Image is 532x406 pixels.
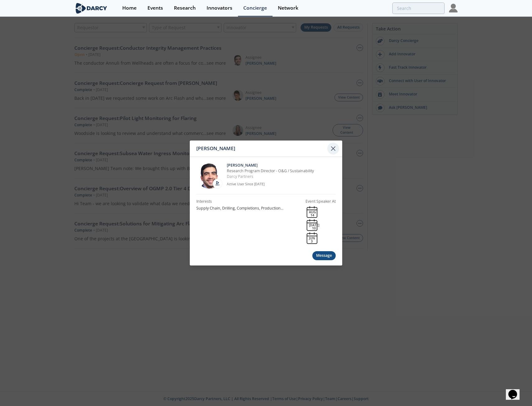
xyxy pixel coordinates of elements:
p: [PERSON_NAME] [227,162,336,168]
img: calendar-blank.svg [306,219,319,232]
div: 3 [309,240,315,243]
img: calendar-blank.svg [306,232,319,245]
a: JUN 3 [306,232,319,245]
img: Darcy Partners [214,181,221,187]
img: calendar-blank.svg [306,205,319,219]
a: [DATE] 10 [306,219,319,232]
div: Network [278,6,298,11]
div: JUN [309,237,315,240]
input: Advanced Search [392,2,445,14]
div: Message [312,251,336,260]
img: logo-wide.svg [74,3,108,14]
p: Event Speaker At [306,199,336,204]
p: Darcy Partners [227,174,336,179]
div: Research [174,6,196,11]
div: [DATE] [309,224,319,227]
p: Interests [196,199,301,204]
img: 44401130-f463-4f9c-a816-b31c67b6af04 [196,162,222,188]
div: 14 [309,214,316,217]
div: Home [122,6,137,11]
p: Research Program Director - O&G / Sustainability [227,168,336,174]
iframe: chat widget [506,381,526,400]
p: Supply Chain, Drilling, Completions, Production ... [196,205,301,211]
div: Innovators [207,6,232,11]
div: Events [147,6,163,11]
p: Active User Since [DATE] [227,182,336,187]
div: Concierge [243,6,267,11]
img: Profile [449,4,458,12]
div: 10 [309,227,319,230]
div: [PERSON_NAME] [196,143,327,155]
a: AUG 14 [306,205,319,219]
div: AUG [309,210,316,214]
